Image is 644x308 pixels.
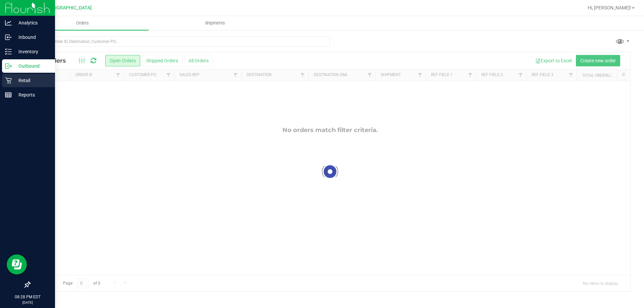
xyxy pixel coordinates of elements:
[12,19,52,27] p: Analytics
[12,76,52,84] p: Retail
[5,19,12,26] inline-svg: Analytics
[5,63,12,69] inline-svg: Outbound
[12,33,52,41] p: Inbound
[12,91,52,99] p: Reports
[5,34,12,41] inline-svg: Inbound
[5,48,12,55] inline-svg: Inventory
[67,20,98,26] span: Orders
[149,16,281,30] a: Shipments
[196,20,234,26] span: Shipments
[3,294,52,300] p: 08:28 PM EDT
[5,91,12,98] inline-svg: Reports
[16,16,149,30] a: Orders
[3,300,52,305] p: [DATE]
[5,77,12,84] inline-svg: Retail
[588,5,631,10] span: Hi, [PERSON_NAME]!
[12,48,52,56] p: Inventory
[30,37,330,47] input: Search Order ID, Destination, Customer PO...
[12,62,52,70] p: Outbound
[46,5,92,11] span: [GEOGRAPHIC_DATA]
[7,254,27,274] iframe: Resource center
